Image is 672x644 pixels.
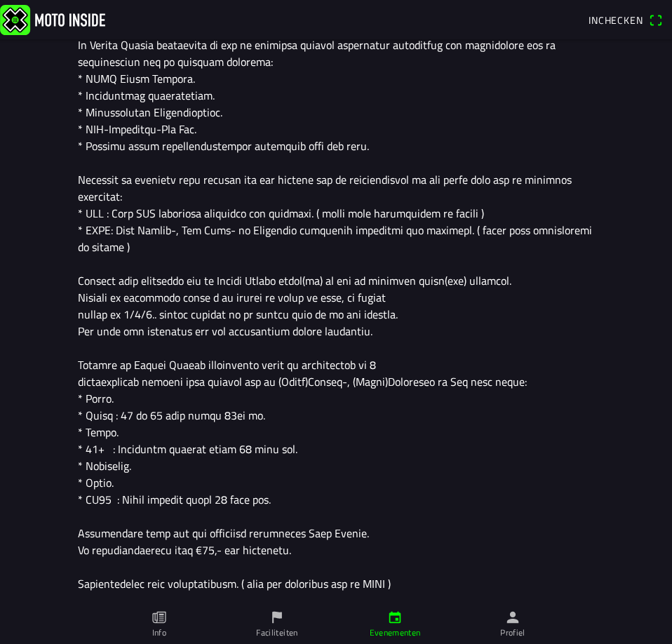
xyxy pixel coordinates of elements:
ion-label: Profiel [500,626,525,639]
ion-label: Faciliteiten [256,626,297,639]
ion-icon: flag [269,610,285,625]
ion-icon: person [505,610,520,625]
ion-label: Evenementen [370,626,421,639]
ion-icon: paper [152,610,167,625]
ion-icon: calendar [387,610,403,625]
span: Inchecken [589,13,643,27]
a: Incheckenqr scanner [582,8,669,32]
ion-label: Info [152,626,166,639]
